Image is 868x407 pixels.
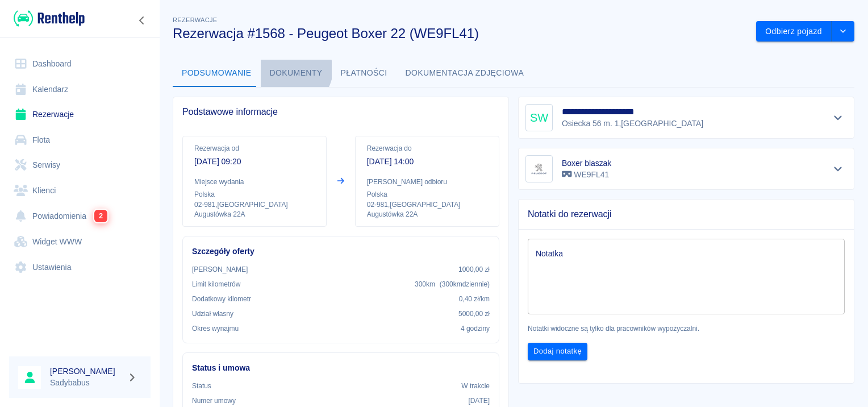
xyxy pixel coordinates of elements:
a: Powiadomienia2 [9,203,151,229]
span: Rezerwacje [173,16,217,23]
button: Zwiń nawigację [133,13,151,28]
button: Pokaż szczegóły [829,110,848,126]
button: Pokaż szczegóły [829,161,848,177]
a: Widget WWW [9,229,151,255]
button: Podsumowanie [173,60,261,87]
button: Odbierz pojazd [756,21,832,42]
p: [DATE] 14:00 [367,156,487,168]
span: Notatki do rezerwacji [528,209,845,220]
p: Udział własny [192,309,233,319]
button: Dodaj notatkę [528,343,587,360]
h3: Rezerwacja #1568 - Peugeot Boxer 22 (WE9FL41) [173,26,747,41]
p: [DATE] [468,396,490,406]
p: Dodatkowy kilometr [192,294,251,304]
a: Flota [9,127,151,153]
button: Płatności [332,60,397,87]
p: Augustówka 22A [194,210,315,219]
h6: [PERSON_NAME] [50,366,123,377]
h6: Boxer blaszak [562,157,611,169]
p: 1000,00 zł [458,264,490,275]
p: WE9FL41 [562,169,611,181]
a: Dashboard [9,51,151,77]
p: Miejsce wydania [194,177,315,187]
span: Podstawowe informacje [182,106,499,118]
p: Limit kilometrów [192,279,240,289]
p: W trakcie [461,381,490,391]
p: [DATE] 09:20 [194,156,315,168]
p: Osiecka 56 m. 1 , [GEOGRAPHIC_DATA] [562,118,703,130]
img: Image [528,157,550,180]
p: 0,40 zł /km [459,294,490,304]
p: Status [192,381,211,391]
a: Serwisy [9,152,151,178]
div: SW [525,104,553,131]
h6: Szczegóły oferty [192,246,490,258]
a: Ustawienia [9,255,151,280]
img: Renthelp logo [14,9,85,28]
span: ( 300 km dziennie ) [440,280,490,288]
p: Polska [194,189,315,200]
p: 5000,00 zł [458,309,490,319]
p: 4 godziny [461,323,490,334]
p: Sadybabus [50,377,123,389]
p: Numer umowy [192,396,236,406]
p: Notatki widoczne są tylko dla pracowników wypożyczalni. [528,323,845,334]
button: drop-down [832,21,854,42]
p: Polska [367,189,487,200]
span: 2 [94,210,107,222]
button: Dokumenty [261,60,332,87]
a: Renthelp logo [9,9,85,28]
p: 02-981 , [GEOGRAPHIC_DATA] [367,200,487,210]
h6: Status i umowa [192,362,490,374]
p: 02-981 , [GEOGRAPHIC_DATA] [194,200,315,210]
p: Augustówka 22A [367,210,487,219]
a: Kalendarz [9,77,151,102]
p: 300 km [415,279,490,289]
p: Rezerwacja do [367,143,487,153]
a: Rezerwacje [9,102,151,127]
button: Dokumentacja zdjęciowa [397,60,533,87]
p: [PERSON_NAME] [192,264,248,275]
p: [PERSON_NAME] odbioru [367,177,487,187]
a: Klienci [9,178,151,204]
p: Rezerwacja od [194,143,315,153]
p: Okres wynajmu [192,323,239,334]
